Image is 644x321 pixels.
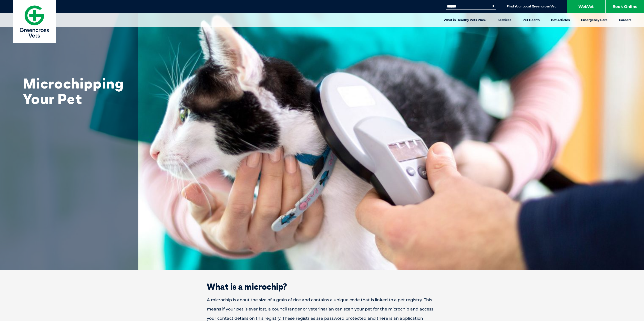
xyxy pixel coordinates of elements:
button: Search [491,4,496,9]
a: Careers [613,13,637,27]
a: Services [492,13,517,27]
h1: Microchipping Your Pet [23,76,126,106]
h2: What is a microchip? [189,283,455,291]
a: Emergency Care [575,13,613,27]
a: Find Your Local Greencross Vet [507,4,556,8]
a: Pet Articles [545,13,575,27]
a: What is Healthy Pets Plus? [438,13,492,27]
a: Pet Health [517,13,545,27]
